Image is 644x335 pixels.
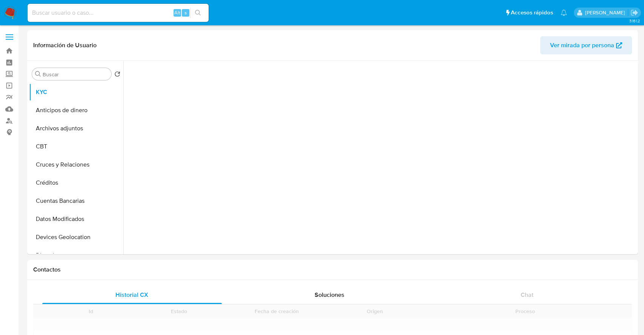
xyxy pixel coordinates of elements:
button: Anticipos de dinero [29,101,123,119]
button: Datos Modificados [29,210,123,228]
span: Accesos rápidos [511,9,553,17]
span: s [184,9,187,16]
p: ximena.felix@mercadolibre.com [585,9,628,16]
button: Cuentas Bancarias [29,192,123,210]
input: Buscar [43,71,108,78]
h1: Contactos [33,266,632,273]
button: KYC [29,83,123,101]
button: Archivos adjuntos [29,119,123,137]
span: Historial CX [115,290,148,299]
button: Devices Geolocation [29,228,123,246]
span: Chat [521,290,533,299]
span: Alt [174,9,180,16]
h1: Información de Usuario [33,42,97,49]
input: Buscar usuario o caso... [28,8,209,18]
button: CBT [29,137,123,156]
button: Cruces y Relaciones [29,156,123,174]
button: Volver al orden por defecto [114,71,120,79]
button: Créditos [29,174,123,192]
button: search-icon [190,8,206,18]
a: Notificaciones [561,9,567,16]
button: Ver mirada por persona [540,36,632,54]
span: Soluciones [315,290,344,299]
button: Buscar [35,71,41,77]
button: Direcciones [29,246,123,264]
span: Ver mirada por persona [550,36,614,54]
a: Salir [630,9,638,17]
